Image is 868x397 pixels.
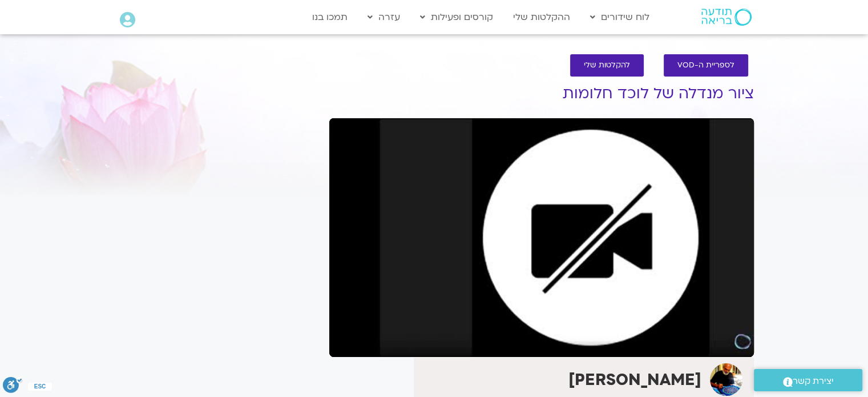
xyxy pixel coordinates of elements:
[414,6,499,28] a: קורסים ופעילות
[507,6,576,28] a: ההקלטות שלי
[677,61,734,70] span: לספריית ה-VOD
[568,369,701,391] strong: [PERSON_NAME]
[664,54,748,77] a: לספריית ה-VOD
[570,54,644,77] a: להקלטות שלי
[306,6,353,28] a: תמכו בנו
[710,363,742,396] img: איתן קדמי
[701,9,752,26] img: תודעה בריאה
[584,61,630,70] span: להקלטות שלי
[754,369,862,391] a: יצירת קשר
[362,6,406,28] a: עזרה
[329,85,754,102] h1: ציור מנדלה של לוכד חלומות
[584,6,655,28] a: לוח שידורים
[793,374,834,389] span: יצירת קשר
